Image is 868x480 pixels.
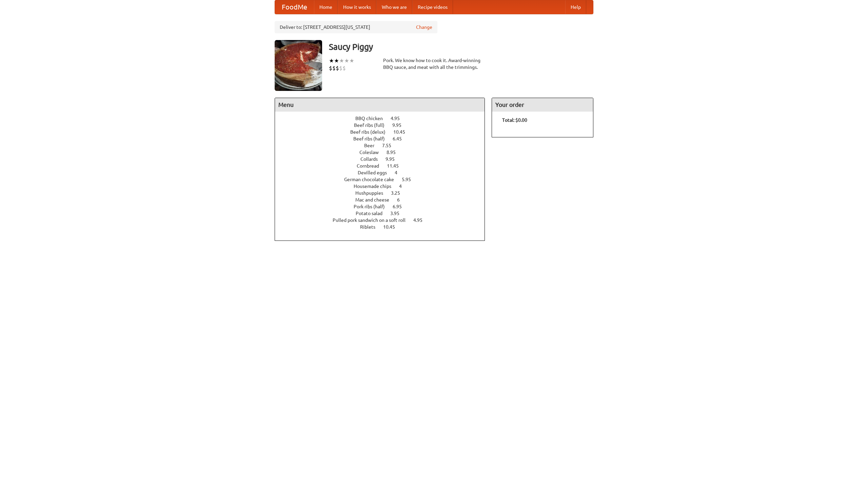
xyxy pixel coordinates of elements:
div: Pork. We know how to cook it. Award-winning BBQ sauce, and meat with all the trimmings. [383,57,485,71]
span: 6.45 [393,136,409,141]
b: Total: $0.00 [502,117,527,123]
li: ★ [339,57,344,64]
span: Beef ribs (full) [354,122,391,128]
span: 6 [397,197,407,203]
a: BBQ chicken 4.95 [355,116,412,121]
a: Beer 7.55 [364,143,404,148]
a: Devilled eggs 4 [358,170,410,175]
a: German chocolate cake 5.95 [344,177,423,182]
span: 10.45 [393,129,412,135]
span: BBQ chicken [355,116,390,121]
span: Housemade chips [354,184,398,189]
a: Change [416,24,432,31]
h4: Menu [275,98,485,112]
li: ★ [344,57,349,64]
span: 3.95 [390,211,406,216]
a: Help [565,0,586,14]
a: Home [314,0,338,14]
a: Beef ribs (delux) 10.45 [350,129,418,135]
span: 4 [395,170,404,175]
li: $ [339,64,342,72]
a: Potato salad 3.95 [356,211,412,216]
a: Coleslaw 8.95 [359,150,408,155]
li: $ [336,64,339,72]
li: $ [342,64,346,72]
a: Who we are [376,0,412,14]
h3: Saucy Piggy [329,40,593,54]
li: $ [332,64,336,72]
a: Mac and cheese 6 [355,197,412,203]
span: Collards [360,156,384,162]
li: $ [329,64,332,72]
span: Beef ribs (delux) [350,129,392,135]
span: 5.95 [402,177,418,182]
li: ★ [329,57,334,64]
h4: Your order [492,98,593,112]
span: Cornbread [357,163,386,169]
a: Riblets 10.45 [360,224,408,230]
span: 4 [399,184,409,189]
span: Hushpuppies [355,190,390,196]
span: 9.95 [386,156,401,162]
span: Pulled pork sandwich on a soft roll [333,217,412,223]
span: Riblets [360,224,382,230]
span: 3.25 [391,190,407,196]
span: Beef ribs (half) [353,136,392,141]
a: Housemade chips 4 [354,184,414,189]
a: Recipe videos [412,0,453,14]
span: Mac and cheese [355,197,396,203]
div: Deliver to: [STREET_ADDRESS][US_STATE] [275,21,437,33]
a: Cornbread 11.45 [357,163,411,169]
span: Beer [364,143,381,148]
span: Pork ribs (half) [354,204,392,209]
a: Hushpuppies 3.25 [355,190,413,196]
a: Pork ribs (half) 6.95 [354,204,414,209]
span: Devilled eggs [358,170,394,175]
span: 7.55 [382,143,398,148]
img: angular.jpg [275,40,322,91]
span: Potato salad [356,211,389,216]
li: ★ [349,57,354,64]
span: 4.95 [413,217,429,223]
span: 9.95 [392,122,408,128]
a: Beef ribs (full) 9.95 [354,122,414,128]
span: 4.95 [391,116,407,121]
span: 6.95 [393,204,409,209]
a: Pulled pork sandwich on a soft roll 4.95 [333,217,435,223]
span: 10.45 [383,224,402,230]
a: Beef ribs (half) 6.45 [353,136,414,141]
li: ★ [334,57,339,64]
a: How it works [338,0,376,14]
span: Coleslaw [359,150,386,155]
span: 8.95 [387,150,402,155]
span: 11.45 [387,163,406,169]
span: German chocolate cake [344,177,401,182]
a: Collards 9.95 [360,156,407,162]
a: FoodMe [275,0,314,14]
